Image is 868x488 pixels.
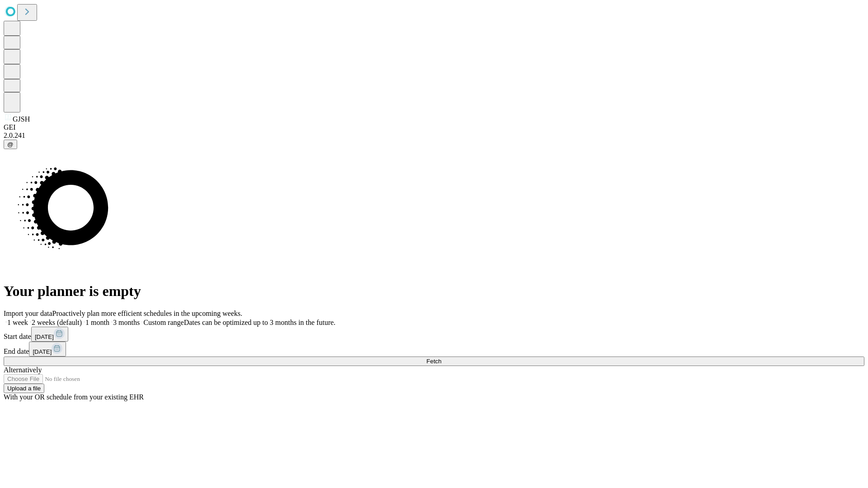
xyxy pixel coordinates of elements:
span: @ [7,141,14,148]
span: GJSH [13,115,30,123]
span: Alternatively [4,366,42,374]
button: [DATE] [31,327,68,342]
h1: Your planner is empty [4,283,864,300]
span: Custom range [143,319,184,326]
span: 1 week [7,319,28,326]
span: Import your data [4,310,52,317]
span: Dates can be optimized up to 3 months in the future. [184,319,335,326]
button: [DATE] [29,342,66,357]
span: 1 month [85,319,109,326]
div: 2.0.241 [4,131,864,140]
div: Start date [4,327,864,342]
button: Fetch [4,357,864,366]
span: With your OR schedule from your existing EHR [4,393,144,401]
span: Proactively plan more efficient schedules in the upcoming weeks. [52,310,242,317]
div: GEI [4,123,864,131]
span: Fetch [426,358,441,365]
span: 3 months [113,319,140,326]
div: End date [4,342,864,357]
span: [DATE] [35,333,54,340]
span: [DATE] [33,348,52,355]
button: Upload a file [4,384,44,393]
span: 2 weeks (default) [32,319,82,326]
button: @ [4,140,17,149]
